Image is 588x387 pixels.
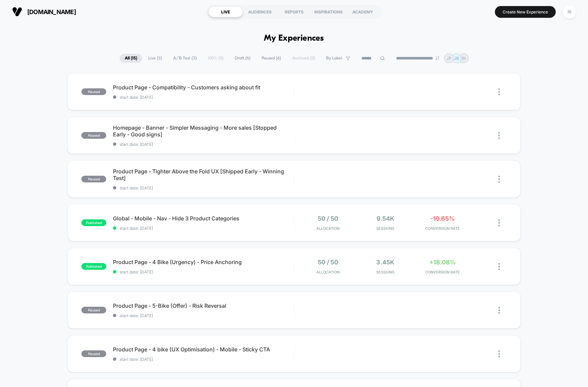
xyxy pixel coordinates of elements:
img: close [498,219,500,226]
span: CONVERSION RATE [416,226,470,231]
span: start date: [DATE] [113,313,294,318]
button: [DOMAIN_NAME] [10,6,78,17]
span: paused [81,350,106,357]
span: Live ( 3 ) [143,54,167,63]
span: +18.08% [429,259,456,266]
span: Allocation [316,270,340,274]
img: Visually logo [12,7,22,17]
span: published [81,263,106,270]
h1: My Experiences [264,34,324,43]
span: 3.45k [376,259,394,266]
span: Product Page - 5-Bike (Offer) - Risk Reversal [113,302,294,309]
span: All ( 15 ) [120,54,142,63]
span: Product Page - 4 Bike (Urgency) - Price Anchoring [113,259,294,265]
span: paused [81,132,106,139]
p: JB [454,56,459,61]
span: start date: [DATE] [113,95,294,100]
span: start date: [DATE] [113,185,294,190]
img: end [435,56,439,60]
span: By Label [326,56,342,61]
img: close [498,263,500,270]
span: 50 / 50 [318,215,338,222]
span: [DOMAIN_NAME] [27,8,76,15]
img: close [498,176,500,183]
span: -10.65% [430,215,455,222]
span: 50 / 50 [318,259,338,266]
span: published [81,219,106,226]
p: JP [446,56,452,61]
span: Product Page - Compatibility - Customers asking about fit [113,84,294,91]
span: Product Page - Tighter Above the Fold UX [Shipped Early - Winning Test] [113,168,294,181]
span: Sessions [358,226,413,231]
div: AUDIENCES [243,6,277,17]
span: CONVERSION RATE [416,270,470,274]
span: 9.54k [377,215,394,222]
img: close [498,350,500,357]
div: ACADEMY [346,6,380,17]
span: start date: [DATE] [113,357,294,362]
button: Create New Experience [495,6,556,18]
span: paused [81,88,106,95]
button: RI [561,5,578,19]
div: LIVE [208,6,243,17]
span: A/B Test ( 3 ) [168,54,202,63]
span: Global - Mobile - Nav - Hide 3 Product Categories [113,215,294,222]
span: paused [81,307,106,313]
span: start date: [DATE] [113,226,294,231]
span: Product Page - 4 bike (UX Optimisation) - Mobile - Sticky CTA [113,346,294,353]
img: close [498,307,500,314]
span: Sessions [358,270,413,274]
p: RI [462,56,466,61]
span: start date: [DATE] [113,142,294,147]
span: Paused ( 6 ) [257,54,286,63]
span: Draft ( 6 ) [230,54,256,63]
div: RI [563,5,576,18]
span: paused [81,176,106,182]
div: REPORTS [277,6,311,17]
span: start date: [DATE] [113,269,294,274]
div: INSPIRATIONS [311,6,346,17]
span: Allocation [316,226,340,231]
img: close [498,88,500,95]
img: close [498,132,500,139]
span: Homepage - Banner - Simpler Messaging - More sales [Stopped Early - Good signs] [113,124,294,138]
